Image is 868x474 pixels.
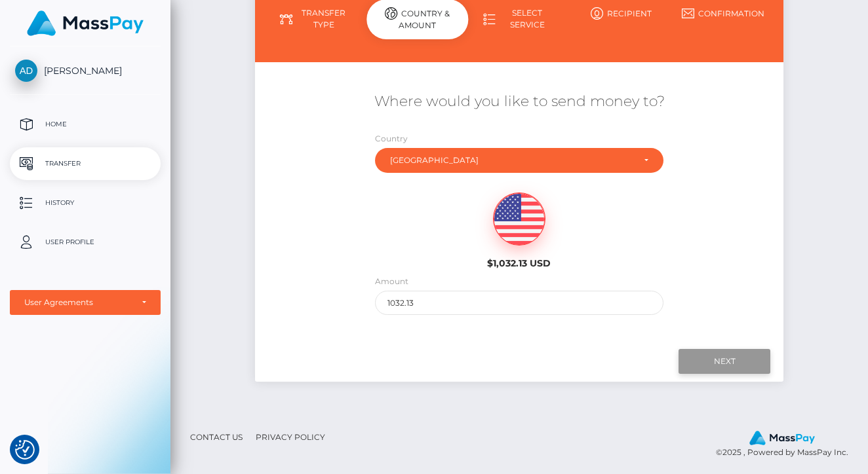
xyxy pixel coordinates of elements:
label: Amount [375,276,408,287]
h5: Where would you like to send money to? [265,92,774,112]
a: Privacy Policy [250,427,330,447]
a: Transfer Type [265,2,366,36]
a: Confirmation [672,2,774,25]
button: User Agreements [10,290,161,315]
button: Ukraine [375,148,664,173]
span: [PERSON_NAME] [10,65,161,77]
img: MassPay [27,10,144,36]
div: [GEOGRAPHIC_DATA] [390,155,634,166]
button: Consent Preferences [15,440,35,460]
a: Contact Us [185,427,248,447]
p: Home [15,115,155,134]
input: Next [679,349,770,374]
img: MassPay [749,431,815,445]
p: User Profile [15,232,155,252]
a: Recipient [570,2,672,25]
label: Country [375,133,408,145]
h6: $1,032.13 USD [456,258,583,269]
img: USD.png [494,193,545,246]
a: Select Service [468,2,570,36]
a: Home [10,108,161,141]
a: History [10,187,161,219]
input: Amount to send in USD (Maximum: 1032.13) [375,291,664,315]
a: User Profile [10,226,161,259]
div: User Agreements [24,297,132,308]
p: History [15,193,155,213]
p: Transfer [15,154,155,173]
a: Transfer [10,147,161,180]
img: Revisit consent button [15,440,35,460]
div: © 2025 , Powered by MassPay Inc. [716,430,858,459]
